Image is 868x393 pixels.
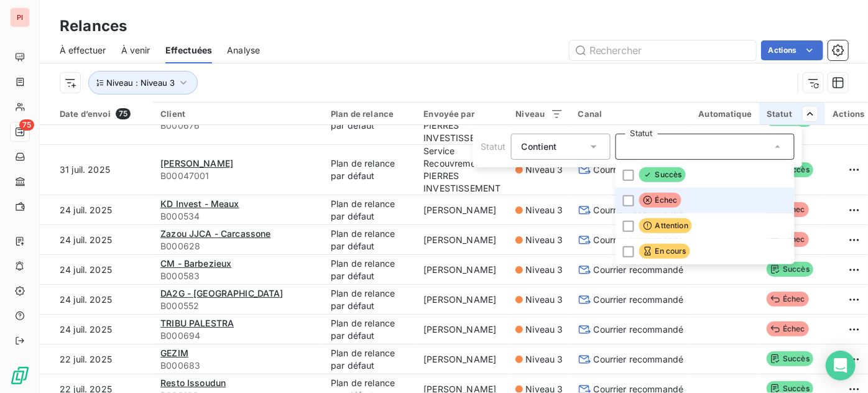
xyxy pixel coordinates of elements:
span: En cours [639,244,690,259]
span: Contient [522,141,557,152]
span: Succès [639,167,686,182]
span: Attention [639,218,692,233]
span: Statut [481,141,506,152]
span: Échec [639,193,681,208]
